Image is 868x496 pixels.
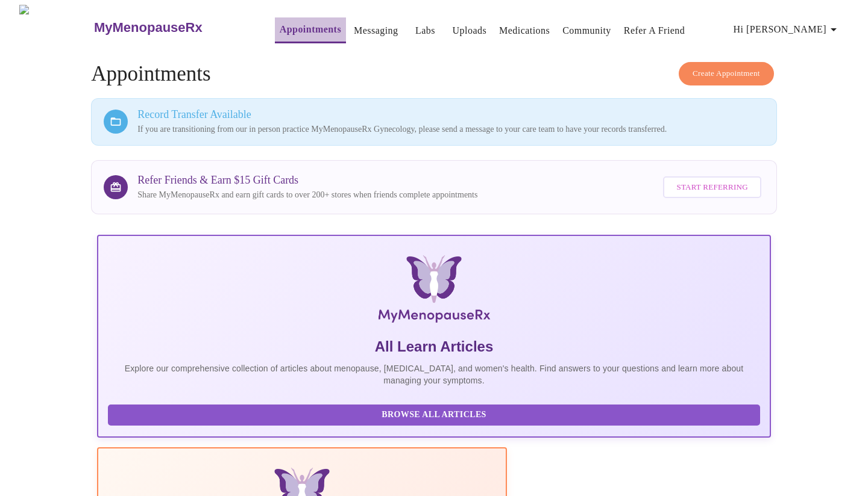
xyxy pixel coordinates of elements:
[108,409,763,419] a: Browse All Articles
[679,62,774,85] button: Create Appointment
[19,5,92,50] img: MyMenopauseRx Logo
[406,19,445,43] button: Labs
[558,19,616,43] button: Community
[120,408,748,423] span: Browse All Articles
[209,255,659,327] img: MyMenopauseRx Logo
[562,22,611,39] a: Community
[349,19,403,43] button: Messaging
[137,189,477,201] p: Share MyMenopauseRx and earn gift cards to over 200+ stores when friends complete appointments
[619,19,690,43] button: Refer a Friend
[94,20,203,36] h3: MyMenopauseRx
[108,405,760,426] button: Browse All Articles
[137,108,764,121] h3: Record Transfer Available
[448,19,492,43] button: Uploads
[92,7,250,49] a: MyMenopauseRx
[663,176,761,199] button: Start Referring
[354,22,398,39] a: Messaging
[415,22,435,39] a: Labs
[275,17,346,43] button: Appointments
[137,174,477,187] h3: Refer Friends & Earn $15 Gift Cards
[693,67,760,81] span: Create Appointment
[729,17,846,42] button: Hi [PERSON_NAME]
[108,337,760,356] h5: All Learn Articles
[108,362,760,386] p: Explore our comprehensive collection of articles about menopause, [MEDICAL_DATA], and women's hea...
[734,21,841,38] span: Hi [PERSON_NAME]
[91,62,777,86] h4: Appointments
[676,181,747,194] span: Start Referring
[624,22,685,39] a: Refer a Friend
[280,21,341,38] a: Appointments
[499,22,550,39] a: Medications
[137,123,764,135] p: If you are transitioning from our in person practice MyMenopauseRx Gynecology, please send a mess...
[453,22,487,39] a: Uploads
[494,19,555,43] button: Medications
[660,170,764,205] a: Start Referring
